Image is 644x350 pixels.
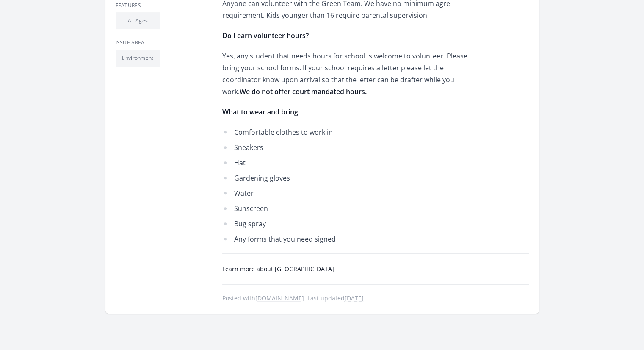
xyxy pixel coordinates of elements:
li: Comfortable clothes to work in [222,126,470,138]
li: Any forms that you need signed [222,233,470,245]
li: Gardening gloves [222,172,470,184]
p: Posted with . Last updated . [222,295,529,302]
strong: We do not offer court mandated hours. [240,87,367,96]
a: Learn more about [GEOGRAPHIC_DATA] [222,265,334,273]
li: Sunscreen [222,203,470,214]
h3: Features [116,2,209,9]
li: Water [222,187,470,199]
p: Yes, any student that needs hours for school is welcome to volunteer. Please bring your school fo... [222,50,470,97]
abbr: Wed, Jul 23, 2025 9:51 PM [345,294,364,302]
li: Sneakers [222,142,470,153]
p: : [222,106,470,118]
li: All Ages [116,12,160,29]
strong: What to wear and bring [222,107,298,117]
strong: Do I earn volunteer hours? [222,31,309,40]
a: [DOMAIN_NAME] [255,294,304,302]
li: Bug spray [222,218,470,230]
li: Hat [222,157,470,169]
h3: Issue area [116,39,209,46]
li: Environment [116,50,160,67]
